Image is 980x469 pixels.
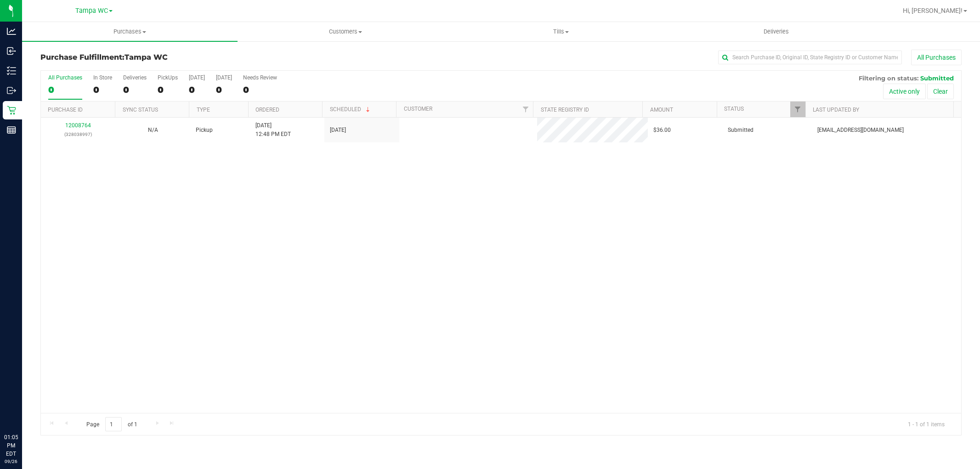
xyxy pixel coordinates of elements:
button: N/A [148,126,158,135]
div: 0 [189,85,205,95]
span: [DATE] 12:48 PM EDT [255,121,291,139]
span: Submitted [728,126,753,135]
a: Amount [650,107,673,113]
a: Deliveries [668,22,884,41]
div: 0 [93,85,112,95]
button: All Purchases [911,50,962,65]
div: Needs Review [243,74,277,81]
span: $36.00 [653,126,671,135]
inline-svg: Inventory [7,66,16,75]
inline-svg: Retail [7,106,16,115]
span: Deliveries [751,28,801,36]
a: Filter [518,102,533,117]
div: Deliveries [123,74,147,81]
a: Filter [790,102,805,117]
a: Last Updated By [813,107,859,113]
span: Tampa WC [75,7,108,15]
span: Page of 1 [79,417,145,431]
a: 12008764 [65,122,91,129]
a: Scheduled [330,106,372,113]
a: Purchase ID [48,107,83,113]
inline-svg: Analytics [7,27,16,36]
inline-svg: Outbound [7,86,16,95]
div: All Purchases [48,74,82,81]
h3: Purchase Fulfillment: [40,53,347,62]
a: Ordered [255,107,279,113]
div: 0 [216,85,232,95]
a: Customers [238,22,453,41]
input: 1 [105,417,122,431]
a: Status [724,106,744,112]
span: Not Applicable [148,127,158,133]
a: Purchases [22,22,238,41]
span: Tampa WC [125,53,168,62]
span: [EMAIL_ADDRESS][DOMAIN_NAME] [817,126,904,135]
inline-svg: Reports [7,125,16,135]
span: Tills [453,28,668,36]
div: 0 [48,85,82,95]
a: State Registry ID [541,107,589,113]
span: 1 - 1 of 1 items [901,417,952,431]
a: Type [197,107,210,113]
p: 09/26 [4,458,18,465]
span: Pickup [196,126,213,135]
div: 0 [243,85,277,95]
p: 01:05 PM EDT [4,433,18,458]
button: Active only [883,84,926,99]
a: Customer [404,106,432,112]
span: Purchases [22,28,238,36]
div: [DATE] [216,74,232,81]
div: PickUps [158,74,178,81]
span: Filtering on status: [859,74,918,82]
span: Hi, [PERSON_NAME]! [903,7,963,14]
p: (328038997) [46,130,110,139]
inline-svg: Inbound [7,46,16,56]
div: 0 [158,85,178,95]
div: In Store [93,74,112,81]
a: Sync Status [123,107,158,113]
iframe: Resource center [9,396,37,423]
a: Tills [453,22,668,41]
span: Customers [238,28,453,36]
div: [DATE] [189,74,205,81]
span: [DATE] [330,126,346,135]
input: Search Purchase ID, Original ID, State Registry ID or Customer Name... [718,51,902,64]
button: Clear [927,84,954,99]
span: Submitted [920,74,954,82]
div: 0 [123,85,147,95]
